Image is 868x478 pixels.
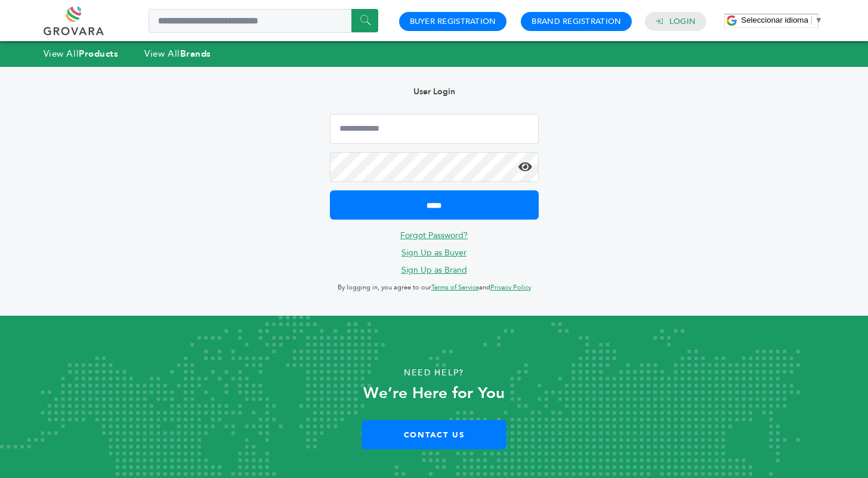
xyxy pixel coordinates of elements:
[741,16,823,24] a: Seleccionar idioma​
[330,114,539,144] input: Email Address
[44,364,825,382] p: Need Help?
[144,48,211,60] a: View AllBrands
[741,16,808,24] span: Seleccionar idioma
[811,16,812,24] span: ​
[410,16,496,27] a: Buyer Registration
[363,383,505,404] strong: We’re Here for You
[330,152,539,182] input: Password
[330,280,539,295] p: By logging in, you agree to our and
[815,16,823,24] span: ▼
[669,16,696,27] a: Login
[180,48,211,60] strong: Brands
[44,48,119,60] a: View AllProducts
[149,9,378,33] input: Search a product or brand...
[490,283,531,292] a: Privacy Policy
[431,283,479,292] a: Terms of Service
[401,247,467,258] a: Sign Up as Buyer
[79,48,118,60] strong: Products
[401,264,467,276] a: Sign Up as Brand
[413,86,455,97] b: User Login
[362,420,506,449] a: Contact Us
[532,16,621,27] a: Brand Registration
[400,230,468,241] a: Forgot Password?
